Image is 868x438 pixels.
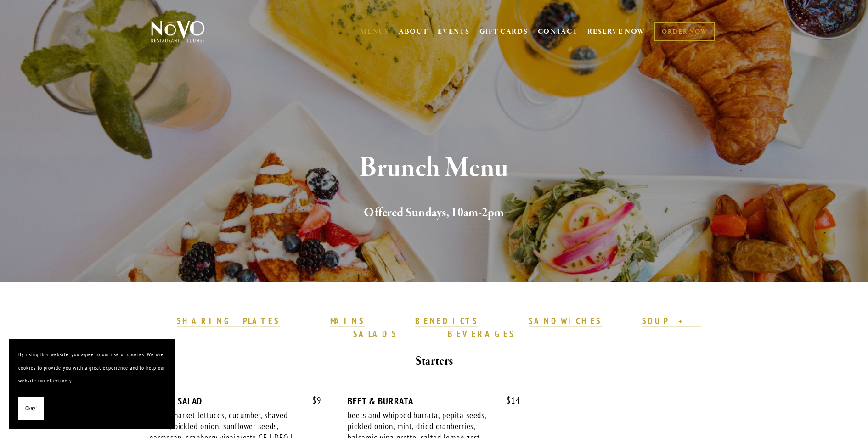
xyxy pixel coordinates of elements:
[312,395,317,406] span: $
[330,315,365,327] a: MAINS
[25,402,37,415] span: Okay!
[149,395,321,407] div: HOUSE SALAD
[399,27,428,36] a: ABOUT
[538,23,578,40] a: CONTACT
[497,395,520,406] span: 14
[177,315,280,326] strong: SHARING PLATES
[166,153,702,183] h1: Brunch Menu
[529,315,602,326] strong: SANDWICHES
[587,23,645,40] a: RESERVE NOW
[353,315,701,340] a: SOUP + SALADS
[529,315,602,327] a: SANDWICHES
[303,395,321,406] span: 9
[149,20,207,43] img: Novo Restaurant &amp; Lounge
[348,395,520,407] div: BEET & BURRATA
[415,353,453,369] strong: Starters
[18,348,165,387] p: By using this website, you agree to our use of cookies. We use cookies to provide you with a grea...
[654,22,715,41] a: ORDER NOW
[330,315,365,326] strong: MAINS
[360,27,389,36] a: MENUS
[479,23,528,40] a: GIFT CARDS
[166,203,702,223] h2: Offered Sundays, 10am-2pm
[18,397,44,420] button: Okay!
[9,339,175,429] section: Cookie banner
[415,315,479,327] a: BENEDICTS
[507,395,511,406] span: $
[448,328,515,340] a: BEVERAGES
[177,315,280,327] a: SHARING PLATES
[448,328,515,339] strong: BEVERAGES
[415,315,479,326] strong: BENEDICTS
[438,27,469,36] a: EVENTS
